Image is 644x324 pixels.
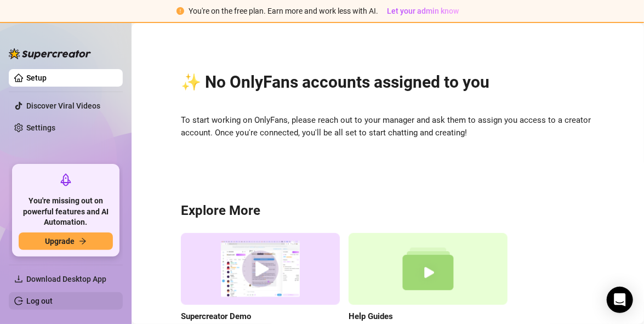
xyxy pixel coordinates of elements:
[383,4,463,18] button: Let your admin know
[349,233,508,305] img: help guides
[176,7,184,15] span: exclamation-circle
[26,101,100,110] a: Discover Viral Videos
[59,173,72,186] span: rocket
[9,48,91,59] img: logo-BBDzfeDw.svg
[387,7,459,15] span: Let your admin know
[19,196,113,228] span: You're missing out on powerful features and AI Automation.
[26,73,47,82] a: Setup
[14,275,23,283] span: download
[181,311,251,321] strong: Supercreator Demo
[79,237,87,245] span: arrow-right
[181,72,595,93] h2: ✨ No OnlyFans accounts assigned to you
[607,287,633,313] div: Open Intercom Messenger
[19,232,113,250] button: Upgradearrow-right
[189,7,378,15] span: You're on the free plan. Earn more and work less with AI.
[181,202,595,220] h3: Explore More
[26,123,55,132] a: Settings
[26,275,106,283] span: Download Desktop App
[349,311,393,321] strong: Help Guides
[181,114,595,140] span: To start working on OnlyFans, please reach out to your manager and ask them to assign you access ...
[181,233,340,305] img: supercreator demo
[45,237,75,246] span: Upgrade
[26,297,53,305] a: Log out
